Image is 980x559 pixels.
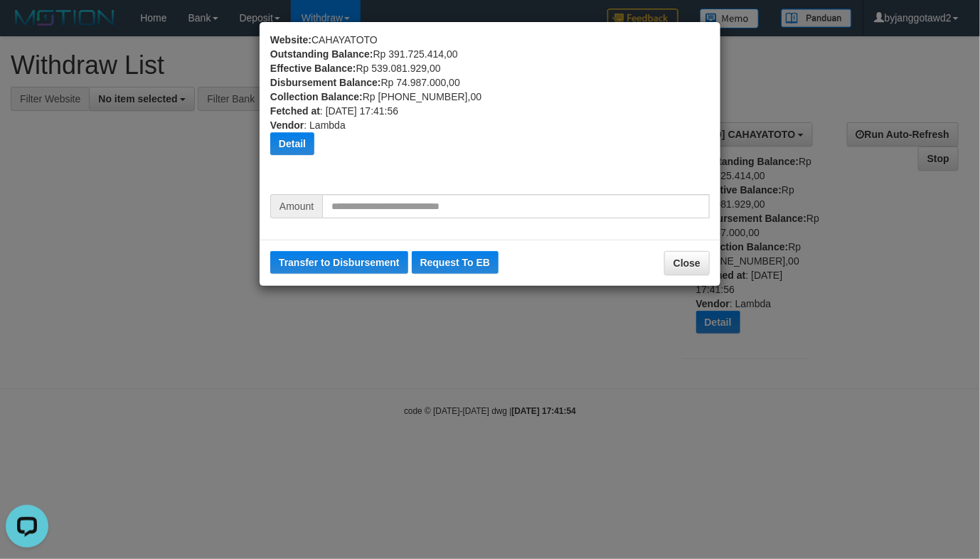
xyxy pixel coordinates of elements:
[270,33,710,194] div: CAHAYATOTO Rp 391.725.414,00 Rp 539.081.929,00 Rp 74.987.000,00 Rp [PHONE_NUMBER],00 : [DATE] 17:...
[6,6,48,48] button: Open LiveChat chat widget
[270,132,314,155] button: Detail
[270,63,356,74] b: Effective Balance:
[270,194,322,218] span: Amount
[270,34,311,46] b: Website:
[664,251,710,275] button: Close
[270,105,320,117] b: Fetched at
[270,119,304,131] b: Vendor
[412,251,499,274] button: Request To EB
[270,48,373,60] b: Outstanding Balance:
[270,251,408,274] button: Transfer to Disbursement
[270,77,381,88] b: Disbursement Balance:
[270,91,363,102] b: Collection Balance:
